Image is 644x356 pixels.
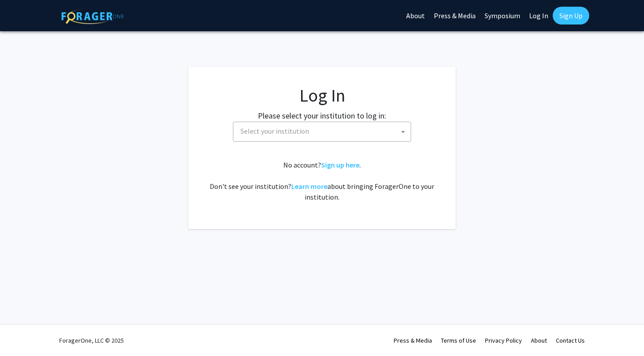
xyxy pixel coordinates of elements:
span: Select your institution [237,122,411,140]
span: Select your institution [240,127,309,135]
img: ForagerOne Logo [61,8,124,24]
a: About [531,336,547,344]
div: No account? . Don't see your institution? about bringing ForagerOne to your institution. [206,160,438,202]
a: Privacy Policy [485,336,522,344]
a: Learn more about bringing ForagerOne to your institution [291,182,327,191]
a: Terms of Use [441,336,476,344]
a: Sign Up [553,7,589,25]
a: Press & Media [394,336,432,344]
h1: Log In [206,85,438,106]
div: ForagerOne, LLC © 2025 [59,325,124,356]
a: Contact Us [556,336,585,344]
span: Select your institution [233,122,411,142]
a: Sign up here [321,160,359,169]
label: Please select your institution to log in: [258,110,386,122]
